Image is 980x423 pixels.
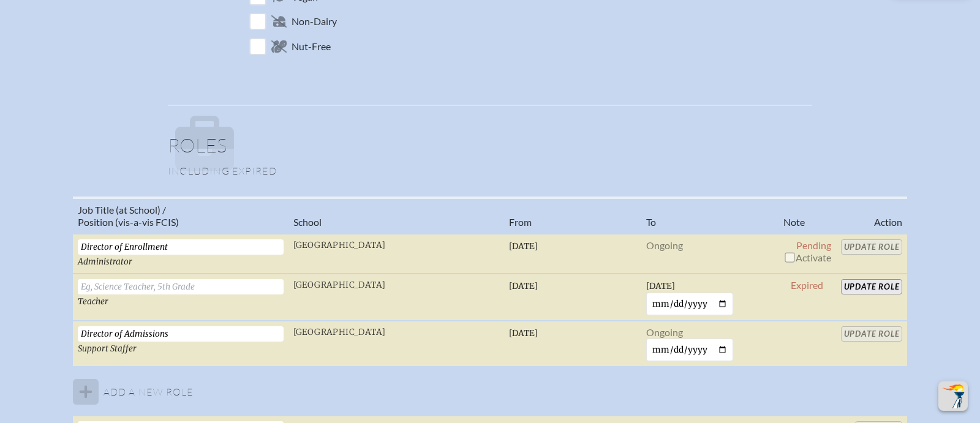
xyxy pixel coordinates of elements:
th: School [288,198,504,234]
span: [GEOGRAPHIC_DATA] [293,280,386,290]
span: Non-Dairy [292,15,337,28]
span: [DATE] [509,241,538,252]
th: From [504,198,641,234]
span: [DATE] [509,281,538,291]
span: [GEOGRAPHIC_DATA] [293,327,386,337]
th: Note [778,198,836,234]
input: Eg, Science Teacher, 5th Grade [78,239,284,255]
input: Eg, Science Teacher, 5th Grade [78,326,284,342]
img: To the top [941,384,965,408]
button: Scroll Top [938,381,968,411]
h1: Roles [168,135,812,165]
span: [GEOGRAPHIC_DATA] [293,240,386,250]
input: Update Role [841,279,903,294]
th: Action [836,198,908,234]
span: Administrator [78,256,132,267]
span: Ongoing [646,326,683,338]
span: Nut-Free [292,40,331,53]
p: Including expired [168,165,812,177]
th: Job Title (at School) / Position (vis-a-vis FCIS) [73,198,288,234]
span: Support Staffer [78,343,137,354]
th: To [641,198,778,234]
input: Eg, Science Teacher, 5th Grade [78,279,284,294]
span: [DATE] [509,328,538,339]
span: Ongoing [646,239,683,251]
span: Expired [791,279,823,291]
span: [DATE] [646,281,675,291]
span: Teacher [78,296,108,307]
span: Activate [783,252,831,263]
span: Pending [796,239,831,251]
